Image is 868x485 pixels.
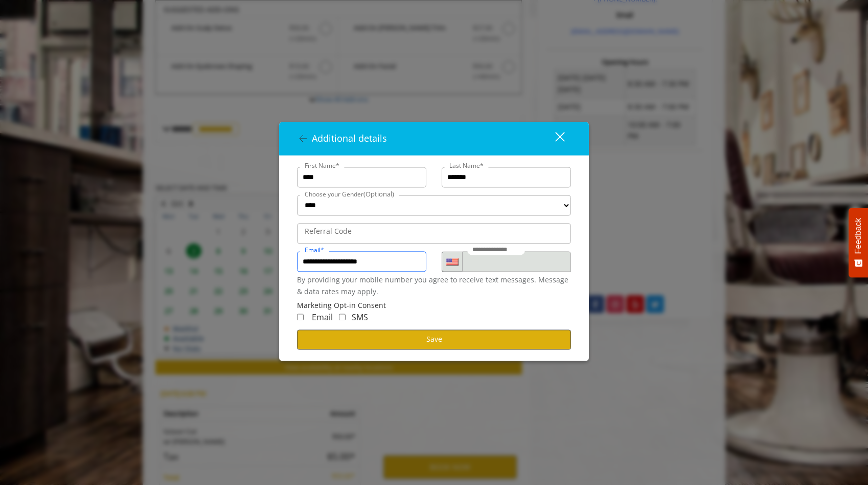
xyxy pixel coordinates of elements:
div: Country [442,252,462,272]
label: Referral Code [300,226,357,237]
span: (Optional) [363,190,394,199]
button: Save [297,329,571,349]
label: First Name* [300,161,345,171]
input: Email [297,252,426,272]
input: Lastname [442,167,571,188]
button: Feedback - Show survey [849,208,868,277]
input: FirstName [297,167,426,188]
label: Email* [300,246,329,255]
input: Receive Marketing Email [297,314,304,321]
span: Save [426,335,442,344]
select: Choose your Gender [297,195,571,216]
span: Feedback [854,218,863,254]
div: close dialog [543,131,564,146]
div: Marketing Opt-in Consent [297,300,571,311]
label: Last Name* [444,161,489,171]
span: SMS [352,312,368,323]
span: Email [312,312,333,323]
label: Choose your Gender [300,189,399,200]
input: ReferralCode [297,224,571,244]
button: close dialog [536,128,571,149]
input: Receive Marketing SMS [339,314,346,321]
div: By providing your mobile number you agree to receive text messages. Message & data rates may apply. [297,275,571,298]
span: Additional details [312,133,387,145]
